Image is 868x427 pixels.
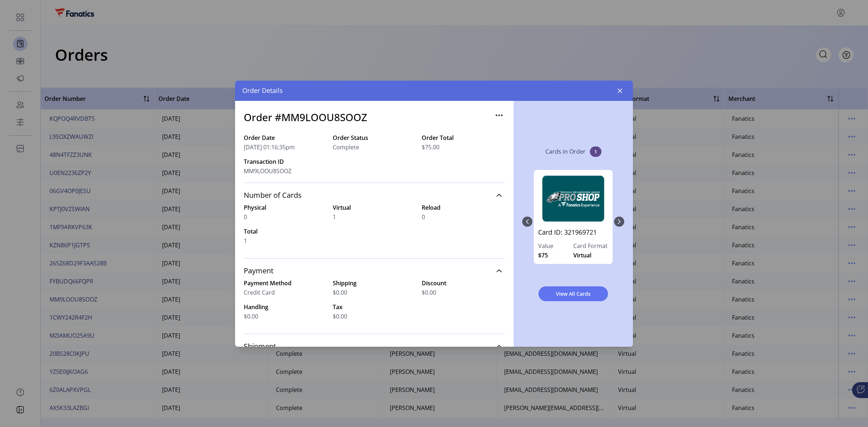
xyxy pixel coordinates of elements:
[573,251,591,260] span: Virtual
[333,213,336,221] span: 1
[333,143,359,151] span: Complete
[244,263,505,279] a: Payment
[244,343,276,350] span: Shipment
[244,303,327,311] label: Handling
[244,187,505,203] a: Number of Cards
[244,192,302,199] span: Number of Cards
[244,110,367,125] h3: Order #MM9LOOU8SOOZ
[244,133,327,142] label: Order Date
[573,242,608,250] label: Card Format
[242,86,283,95] span: Order Details
[244,203,327,212] label: Physical
[244,288,275,297] span: Credit Card
[244,279,327,287] label: Payment Method
[538,174,608,223] img: 321969721
[244,279,505,329] div: Payment
[333,312,347,321] span: $0.00
[244,157,327,166] label: Transaction ID
[422,213,425,221] span: 0
[590,146,601,157] span: 1
[422,279,505,287] label: Discount
[333,279,416,287] label: Shipping
[244,312,258,321] span: $0.00
[244,143,295,151] span: [DATE] 01:16:35pm
[422,203,505,212] label: Reload
[333,203,416,212] label: Virtual
[545,147,586,156] p: Cards in Order
[422,133,505,142] label: Order Total
[538,251,548,260] span: $75
[422,143,439,151] span: $75.00
[538,242,573,250] label: Value
[532,163,614,281] div: 0
[244,203,505,254] div: Number of Cards
[333,303,416,311] label: Tax
[333,133,416,142] label: Order Status
[244,227,327,236] label: Total
[538,227,608,242] a: Card ID: 321969721
[333,288,347,297] span: $0.00
[244,236,247,245] span: 1
[244,338,505,354] a: Shipment
[244,267,273,274] span: Payment
[244,213,247,221] span: 0
[548,290,599,298] span: View All Cards
[539,286,608,301] button: View All Cards
[244,167,292,175] span: MM9LOOU8SOOZ
[422,288,436,297] span: $0.00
